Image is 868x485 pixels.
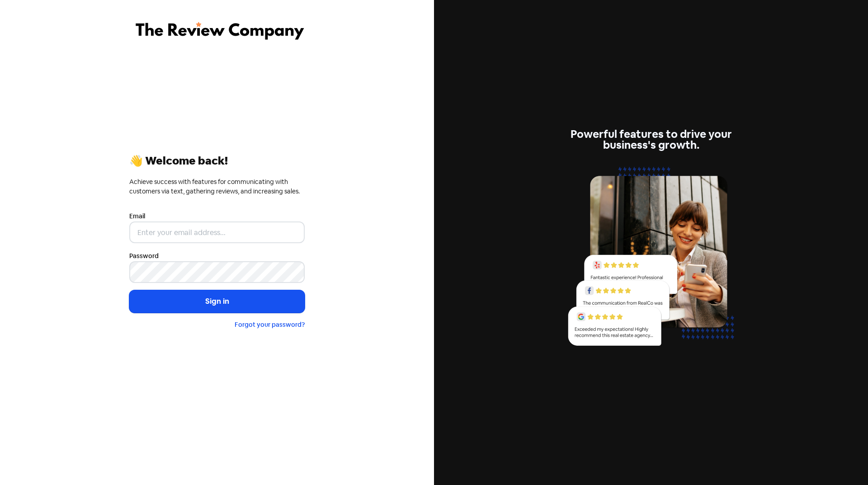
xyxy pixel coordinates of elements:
[129,212,145,221] label: Email
[129,155,305,166] div: 👋 Welcome back!
[235,320,305,329] a: Forgot your password?
[129,177,305,196] div: Achieve success with features for communicating with customers via text, gathering reviews, and i...
[563,161,739,356] img: reviews
[129,221,305,243] input: Enter your email address...
[129,290,305,313] button: Sign in
[563,129,739,151] div: Powerful features to drive your business's growth.
[129,251,159,261] label: Password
